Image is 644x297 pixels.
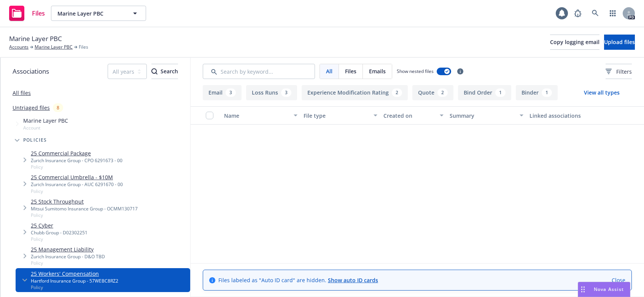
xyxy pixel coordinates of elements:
input: Search by keyword... [203,64,315,79]
button: Email [203,85,242,100]
div: 2 [392,88,402,97]
a: Marine Layer PBC [35,44,73,51]
div: Zurich Insurance Group - CPO 6291673 - 00 [31,157,122,164]
div: Search [151,64,178,79]
a: 25 Commercial Umbrella - $10M [31,173,123,181]
a: Untriaged files [13,104,50,112]
div: 3 [226,88,236,97]
a: 25 Management Liability [31,245,105,253]
button: View all types [572,85,632,100]
span: Associations [13,66,49,76]
span: Upload files [604,38,635,46]
span: Files labeled as "Auto ID card" are hidden. [218,276,378,284]
span: Policy [31,284,118,291]
span: Emails [369,67,386,75]
svg: Search [151,68,157,74]
button: Copy logging email [550,35,599,50]
a: Close [612,276,625,284]
a: 25 Stock Throughput [31,197,138,205]
div: 1 [495,88,506,97]
button: Summary [447,106,526,125]
a: Files [6,3,48,24]
span: Policy [31,236,87,242]
a: Show auto ID cards [328,276,378,284]
div: File type [304,112,369,120]
span: Marine Layer PBC [23,117,68,125]
div: Zurich Insurance Group - AUC 6291670 - 00 [31,181,123,188]
span: All [326,67,332,75]
div: 1 [542,88,552,97]
span: Account [23,125,68,131]
div: Hartford Insurance Group - 57WEBC8RZ2 [31,278,118,284]
div: Chubb Group - D02302251 [31,229,87,236]
div: Mitsui Sumitomo Insurance Group - OCMM130717 [31,205,138,212]
a: Report a Bug [570,6,585,21]
span: Policy [31,260,105,266]
span: Policies [23,138,47,142]
button: Quote [412,85,453,100]
a: 25 Workers' Compensation [31,270,118,278]
div: Summary [450,112,515,120]
button: File type [301,106,380,125]
div: Name [224,112,289,120]
span: Marine Layer PBC [57,9,123,17]
div: Zurich Insurance Group - D&O TBD [31,253,105,260]
button: Created on [380,106,447,125]
div: Drag to move [578,282,588,297]
span: Files [79,44,88,51]
a: 25 Cyber [31,221,87,229]
button: Marine Layer PBC [51,6,146,21]
button: Upload files [604,35,635,50]
button: SearchSearch [151,64,178,79]
span: Files [345,67,356,75]
div: 8 [53,103,63,112]
span: Policy [31,212,138,218]
div: Created on [383,112,435,120]
div: 2 [437,88,448,97]
a: Accounts [9,44,29,51]
button: Bind Order [458,85,511,100]
button: Loss Runs [246,85,297,100]
a: 25 Commercial Package [31,149,122,157]
button: Linked associations [526,106,606,125]
span: Filters [616,68,632,76]
span: Show nested files [397,68,434,74]
span: Copy logging email [550,38,599,46]
span: Files [32,10,45,16]
div: 3 [281,88,291,97]
button: Name [221,106,301,125]
button: Nova Assist [578,282,630,297]
span: Nova Assist [594,286,624,292]
button: Experience Modification Rating [302,85,408,100]
a: Switch app [605,6,620,21]
span: Policy [31,188,123,194]
input: Select all [206,112,213,119]
div: Linked associations [530,112,603,120]
span: Policy [31,164,122,170]
a: All files [13,89,31,96]
span: Marine Layer PBC [9,34,62,44]
span: Filters [606,68,632,76]
button: Filters [606,64,632,79]
button: Binder [516,85,558,100]
a: Search [588,6,603,21]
